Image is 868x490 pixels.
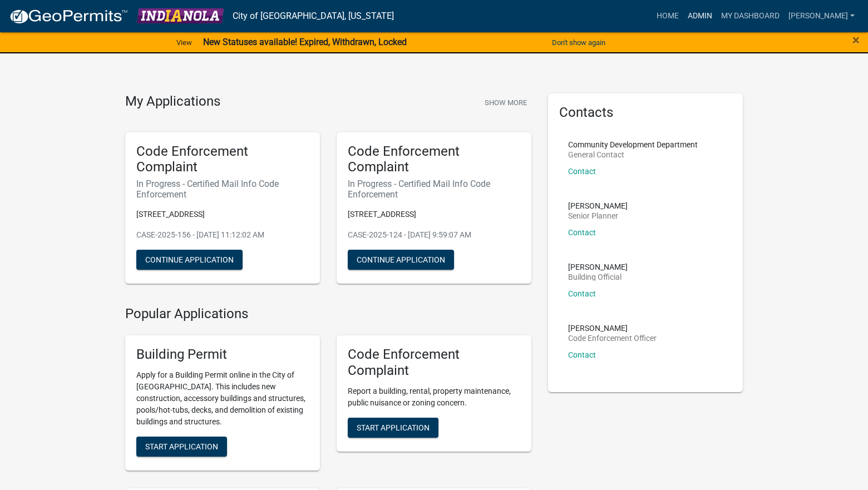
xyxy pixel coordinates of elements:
span: × [852,32,860,48]
button: Start Application [348,418,438,438]
p: Community Development Department [568,141,698,149]
h5: Code Enforcement Complaint [348,143,520,176]
p: [PERSON_NAME] [568,324,657,332]
a: Contact [568,350,596,359]
h5: Contacts [559,105,732,121]
a: View [172,33,196,52]
p: [STREET_ADDRESS] [136,209,309,220]
h5: Code Enforcement Complaint [348,347,520,379]
h5: Code Enforcement Complaint [136,143,309,176]
button: Don't show again [548,33,610,52]
a: [PERSON_NAME] [784,6,859,27]
strong: New Statuses available! Expired, Withdrawn, Locked [203,37,407,47]
p: Building Official [568,273,628,281]
button: Continue Application [136,250,243,270]
button: Close [852,33,860,47]
button: Show More [480,93,531,112]
span: Start Application [145,442,218,451]
span: Start Application [357,423,430,432]
h4: Popular Applications [125,306,531,322]
p: CASE-2025-124 - [DATE] 9:59:07 AM [348,229,520,241]
h4: My Applications [125,93,220,110]
button: Start Application [136,437,227,457]
a: Admin [683,6,717,27]
p: Apply for a Building Permit online in the City of [GEOGRAPHIC_DATA]. This includes new constructi... [136,369,309,428]
a: My Dashboard [717,6,784,27]
p: Code Enforcement Officer [568,334,657,342]
a: Contact [568,228,596,237]
button: Continue Application [348,250,454,270]
p: [PERSON_NAME] [568,263,628,271]
h5: Building Permit [136,347,309,363]
p: Report a building, rental, property maintenance, public nuisance or zoning concern. [348,385,520,409]
a: Contact [568,289,596,298]
a: Home [652,6,683,27]
p: CASE-2025-156 - [DATE] 11:12:02 AM [136,229,309,241]
p: General Contact [568,151,698,159]
a: City of [GEOGRAPHIC_DATA], [US_STATE] [233,7,394,26]
p: [PERSON_NAME] [568,202,628,210]
a: Contact [568,167,596,176]
h6: In Progress - Certified Mail Info Code Enforcement [136,179,309,200]
p: [STREET_ADDRESS] [348,209,520,220]
img: City of Indianola, Iowa [137,8,224,23]
h6: In Progress - Certified Mail Info Code Enforcement [348,179,520,200]
p: Senior Planner [568,212,628,220]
